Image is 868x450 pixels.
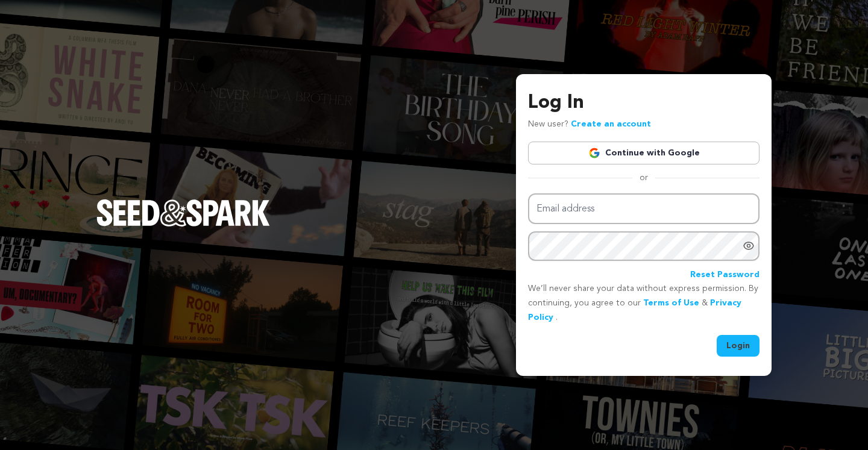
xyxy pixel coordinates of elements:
[743,240,755,252] a: Show password as plain text. Warning: this will display your password on the screen.
[528,89,759,117] h3: Log In
[528,142,759,164] a: Continue with Google
[717,335,759,357] button: Login
[528,299,741,322] a: Privacy Policy
[690,268,759,283] a: Reset Password
[588,147,600,159] img: Google logo
[571,120,651,128] a: Create an account
[643,299,699,307] a: Terms of Use
[528,117,651,132] p: New user?
[632,172,655,184] span: or
[528,193,759,224] input: Email address
[528,282,759,325] p: We’ll never share your data without express permission. By continuing, you agree to our & .
[96,199,270,226] img: Seed&Spark Logo
[96,199,270,250] a: Seed&Spark Homepage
